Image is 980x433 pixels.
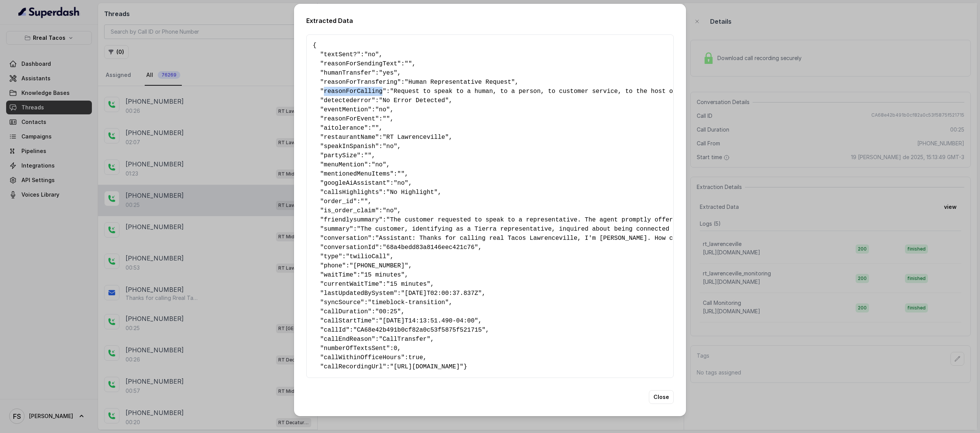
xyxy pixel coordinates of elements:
[324,161,364,168] span: menuMention
[324,226,350,233] span: summary
[375,106,390,113] span: "no"
[324,189,379,196] span: callsHighlights
[382,244,478,251] span: "68a4bedd83a8146eec421c76"
[313,41,667,371] pre: { " ": , " ": , " ": , " ": , " ": , " ": , " ": , " ": , " ": , " ": , " ": , " ": , " ": , " ":...
[405,79,515,86] span: "Human Representative Request"
[405,60,412,67] span: ""
[394,345,397,352] span: 0
[324,345,386,352] span: numberOfTextsSent
[324,180,386,187] span: googleAiAssistant
[361,198,368,205] span: ""
[368,299,449,306] span: "timeblock-transition"
[324,97,372,104] span: detectederror
[397,171,405,177] span: ""
[390,363,464,370] span: "[URL][DOMAIN_NAME]"
[379,70,397,77] span: "yes"
[364,152,371,159] span: ""
[324,336,372,343] span: callEndReason
[324,79,397,86] span: reasonForTransfering
[324,116,375,122] span: reasonForEvent
[306,16,674,25] h2: Extracted Data
[361,272,405,278] span: "15 minutes"
[346,253,390,260] span: "twilioCall"
[324,253,338,260] span: type
[379,97,449,104] span: "No Error Detected"
[324,171,390,177] span: mentionedMenuItems
[324,363,383,370] span: callRecordingUrl
[324,216,379,223] span: friendlysummary
[324,290,394,297] span: lastUpdatedBySystem
[382,116,390,122] span: ""
[324,244,375,251] span: conversationId
[394,180,408,187] span: "no"
[324,281,379,288] span: currentWaitTime
[324,299,361,306] span: syncSource
[324,354,401,361] span: callWithinOfficeHours
[324,134,375,141] span: restaurantName
[382,143,397,150] span: "no"
[324,88,383,95] span: reasonForCalling
[324,51,357,58] span: textSent?
[324,143,375,150] span: speakInSpanish
[408,354,423,361] span: true
[375,308,401,315] span: "00:25"
[324,327,346,334] span: callId
[379,336,430,343] span: "CallTransfer"
[649,390,674,404] button: Close
[324,70,372,77] span: humanTransfer
[324,60,397,67] span: reasonForSendingText
[372,125,379,132] span: ""
[353,327,486,334] span: "CA68e42b491b0cf82a0c53f5875f521715"
[324,235,368,242] span: conversation
[364,51,379,58] span: "no"
[379,317,478,324] span: "[DATE]T14:13:51.490-04:00"
[350,262,408,269] span: "[PHONE_NUMBER]"
[324,308,368,315] span: callDuration
[372,161,386,168] span: "no"
[324,106,368,113] span: eventMention
[324,152,357,159] span: partySize
[382,207,397,214] span: "no"
[324,272,353,278] span: waitTime
[382,134,449,141] span: "RT Lawrenceville"
[390,88,725,95] span: "Request to speak to a human, to a person, to customer service, to the host or the hostess"
[386,189,438,196] span: "No Highlight"
[324,317,372,324] span: callStartTime
[324,262,342,269] span: phone
[324,125,364,132] span: aitolerance
[324,198,353,205] span: order_id
[324,207,375,214] span: is_order_claim
[386,281,430,288] span: "15 minutes"
[401,290,482,297] span: "[DATE]T02:00:37.837Z"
